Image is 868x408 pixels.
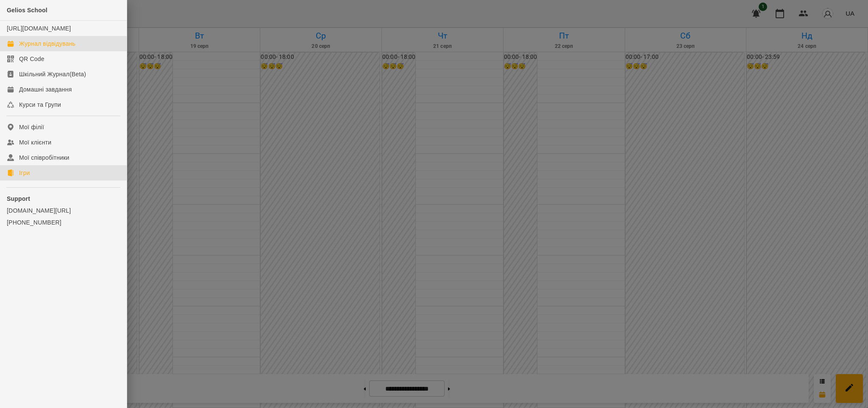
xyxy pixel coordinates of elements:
div: QR Code [19,55,45,63]
a: [PHONE_NUMBER] [7,218,120,227]
p: Support [7,194,120,203]
div: Журнал відвідувань [19,39,75,48]
span: Gelios School [7,7,47,14]
div: Мої співробітники [19,153,70,162]
div: Мої філії [19,123,44,131]
div: Курси та Групи [19,100,61,109]
div: Шкільний Журнал(Beta) [19,70,86,78]
div: Домашні завдання [19,85,72,94]
a: [URL][DOMAIN_NAME] [7,25,71,32]
div: Мої клієнти [19,138,51,147]
a: [DOMAIN_NAME][URL] [7,206,120,215]
div: Ігри [19,169,30,177]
